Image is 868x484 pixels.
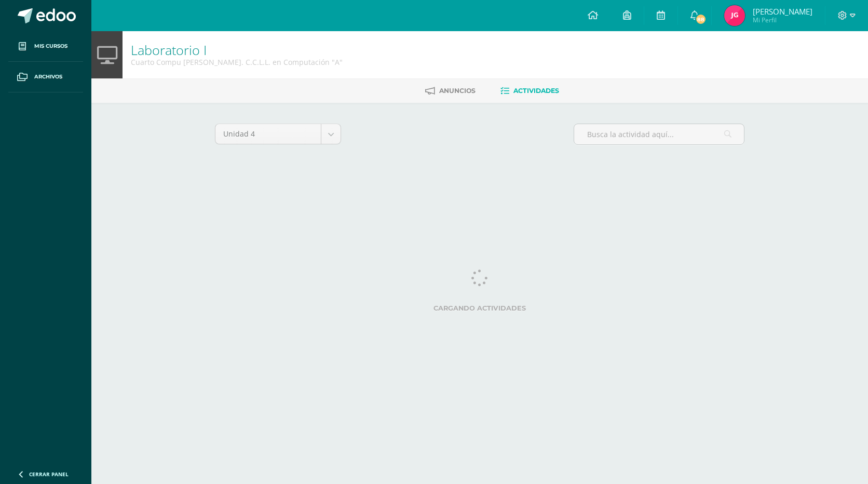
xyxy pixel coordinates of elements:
img: d49bfa5ab290847f720963152d5f9311.png [724,5,745,26]
div: Cuarto Compu Bach. C.C.L.L. en Computación 'A' [131,57,343,67]
h1: Laboratorio I [131,43,343,57]
span: [PERSON_NAME] [753,6,812,17]
span: Actividades [513,87,559,95]
a: Laboratorio I [131,41,207,59]
span: Cerrar panel [29,470,69,478]
a: Unidad 4 [215,124,341,144]
span: Anuncios [439,87,476,95]
span: 88 [695,14,706,25]
span: Mi Perfil [753,16,812,24]
a: Mis cursos [8,31,83,62]
span: Mis cursos [34,42,67,50]
span: Unidad 4 [223,124,313,144]
a: Anuncios [425,83,476,99]
span: Archivos [34,73,62,81]
input: Busca la actividad aquí... [574,124,744,144]
a: Actividades [500,83,559,99]
label: Cargando actividades [215,304,744,312]
a: Archivos [8,62,83,92]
